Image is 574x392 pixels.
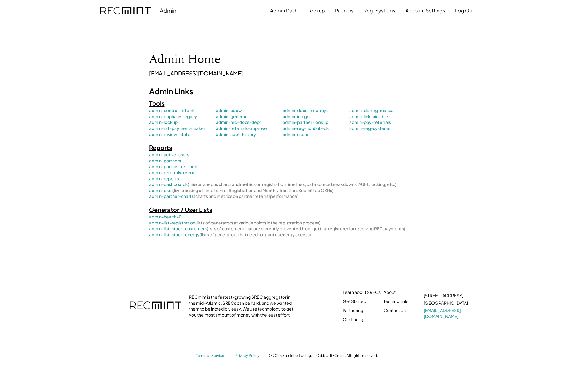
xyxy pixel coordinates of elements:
[405,5,445,17] button: Account Settings
[149,226,422,232] a: admin-list-stuck-customers(lists of customers that are currently prevented from getting registere...
[343,298,366,304] a: Get Started
[343,307,363,314] a: Partnering
[283,114,349,120] a: admin-indigo
[149,86,193,96] h4: Admin Links
[149,193,422,199] a: admin-partner-charts(charts and metrics on partner referral performance)
[216,108,283,114] a: admin-coow
[189,294,297,318] div: RECmint is the fastest-growing SREC aggregator in the mid-Atlantic. SRECs can be hard, and we wan...
[149,152,216,158] a: admin-active-users
[149,181,422,188] a: admin-dashboards(miscellaneous charts and metrics on registration timelines, data source breakdow...
[269,353,378,358] div: © 2025 Sun Tribe Trading, LLC d.b.a. RECmint. All rights reserved.
[216,131,283,138] a: admin-spot-history
[194,193,299,199] font: (charts and metrics on partner referral performance)
[424,307,469,319] a: [EMAIL_ADDRESS][DOMAIN_NAME]
[149,108,216,114] a: admin-control-refpmt
[149,70,243,83] div: [EMAIL_ADDRESS][DOMAIN_NAME]
[349,108,416,114] a: admin-ds-reg-manual
[207,226,405,231] font: (lists of customers that are currently prevented from getting registered or receiving REC payments)
[349,114,416,120] a: admin-link-airtable
[455,5,474,17] button: Log Out
[384,289,396,295] a: About
[149,158,216,164] a: admin-partners
[195,220,321,225] font: (lists of generators at various points in the registration process)
[149,220,422,226] a: admin-list-registration(lists of generators at various points in the registration process)
[424,300,468,306] div: [GEOGRAPHIC_DATA]
[283,108,349,114] a: admin-docs-to-arrays
[196,353,230,358] a: Terms of Service
[235,353,263,358] a: Privacy Policy
[283,131,349,138] a: admin-users
[130,295,181,317] img: recmint-logotype%403x.png
[384,307,406,314] a: Contact Us
[149,170,216,176] a: admin-referrals-report
[149,131,216,138] a: admin-review-state
[100,7,151,15] img: recmint-logotype%403x.png
[149,99,165,108] h5: Tools
[384,298,408,304] a: Testimonials
[307,5,325,17] button: Lookup
[173,188,334,193] font: (live tracking of Time to First Registration and Monthly Transfers Submitted OKRs)
[160,7,176,14] div: Admin
[188,181,397,187] font: (miscellaneous charts and metrics on registration timelines, data source breakdowns, AUM tracking...
[149,232,422,238] a: admin-list-stuck-energy(lists of generators that need to grant us energy access)
[283,125,349,131] a: admin-reg-nonbub-ds
[216,114,283,120] a: admin-generac
[200,232,311,237] font: (lists of generators that need to grant us energy access)
[335,5,354,17] button: Partners
[283,119,349,125] a: admin-partner-lookup
[149,205,212,214] h5: Generator / User Lists
[424,293,463,299] div: [STREET_ADDRESS]
[149,176,216,182] a: admin-reports
[270,5,297,17] button: Admin Dash
[149,125,216,131] a: admin-raf-payment-maker
[364,5,395,17] button: Reg. Systems
[216,119,283,125] a: admin-md-docs-depr
[149,188,422,194] a: admin-okrs(live tracking of Time to First Registration and Monthly Transfers Submitted OKRs)
[349,125,416,131] a: admin-reg-systems
[149,214,216,220] a: admin-health-0
[216,125,283,131] a: admin-referrals-approve
[149,143,172,152] h5: Reports
[149,114,216,120] a: admin-enphase-legacy
[349,119,416,125] a: admin-pay-referrals
[343,289,381,295] a: Learn about SRECs
[343,317,364,323] a: Our Pricing
[149,164,216,170] a: admin-partner-ref-perf
[149,52,221,67] h1: Admin Home
[149,119,216,125] a: admin-lookup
